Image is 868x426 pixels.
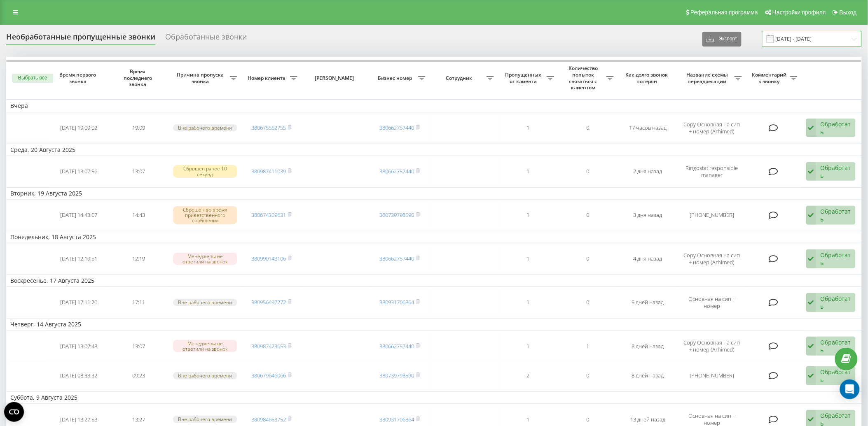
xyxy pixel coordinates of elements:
span: Количество попыток связаться с клиентом [562,65,606,91]
div: Обработать [821,295,852,310]
a: 380662757440 [379,124,414,131]
td: 1 [498,245,558,273]
td: 12:19 [109,245,168,273]
td: 0 [558,245,618,273]
div: Сброшен ранее 10 секунд [173,165,237,177]
td: Вчера [6,100,862,112]
td: 3 дня назад [618,201,678,229]
td: [PHONE_NUMBER] [678,362,746,390]
div: Open Intercom Messenger [840,379,860,399]
button: Выбрать все [12,74,53,83]
td: 0 [558,158,618,186]
td: Четверг, 14 Августа 2025 [6,318,862,331]
td: [DATE] 17:11:20 [49,289,109,317]
a: 380987411039 [251,168,286,175]
td: Суббота, 9 Августа 2025 [6,391,862,404]
div: Менеджеры не ответили на звонок [173,253,237,265]
td: Основная на сип + номер [678,289,746,317]
span: Бизнес номер [374,75,418,81]
span: Реферальная программа [690,9,758,16]
td: 09:23 [109,362,168,390]
td: 5 дней назад [618,289,678,317]
span: Комментарий к звонку [750,72,790,84]
div: Обработать [821,120,852,136]
div: Вне рабочего времени [173,124,237,131]
span: Время последнего звонка [115,68,162,88]
a: 380984653752 [251,416,286,423]
span: Сотрудник [434,75,487,81]
a: 380679646066 [251,372,286,379]
a: 380662757440 [379,342,414,350]
td: [DATE] 13:07:56 [49,158,109,186]
td: 0 [558,201,618,229]
td: 14:43 [109,201,168,229]
div: Вне рабочего времени [173,416,237,423]
span: [PERSON_NAME] [309,75,363,81]
div: Вне рабочего времени [173,299,237,306]
td: [DATE] 19:09:02 [49,114,109,142]
span: Название схемы переадресации [682,72,735,84]
td: Copy Основная на сип + номер (Arhimed) [678,332,746,360]
span: Время первого звонка [56,72,102,84]
td: 4 дня назад [618,245,678,273]
a: 380931706864 [379,416,414,423]
div: Необработанные пропущенные звонки [6,33,155,45]
span: Как долго звонок потерян [625,72,671,84]
a: 380674309631 [251,211,286,219]
div: Сброшен во время приветственного сообщения [173,206,237,224]
td: Среда, 20 Августа 2025 [6,144,862,156]
a: 380675552755 [251,124,286,131]
td: 1 [498,201,558,229]
td: 8 дней назад [618,362,678,390]
td: [DATE] 14:43:07 [49,201,109,229]
td: [DATE] 12:19:51 [49,245,109,273]
a: 380987423653 [251,342,286,350]
div: Менеджеры не ответили на звонок [173,340,237,352]
td: Воскресенье, 17 Августа 2025 [6,275,862,287]
td: Copy Основная на сип + номер (Arhimed) [678,114,746,142]
div: Обработать [821,368,852,384]
td: [PHONE_NUMBER] [678,201,746,229]
td: 2 дня назад [618,158,678,186]
a: 380739798590 [379,211,414,219]
div: Обработать [821,338,852,354]
td: 1 [498,332,558,360]
div: Вне рабочего времени [173,372,237,379]
button: Экспорт [702,32,742,47]
button: Open CMP widget [4,402,24,422]
a: 380739798590 [379,372,414,379]
td: 13:07 [109,158,168,186]
span: Выход [840,9,857,16]
div: Обработанные звонки [165,33,247,45]
td: 0 [558,362,618,390]
td: Copy Основная на сип + номер (Arhimed) [678,245,746,273]
td: 0 [558,114,618,142]
td: [DATE] 08:33:32 [49,362,109,390]
a: 380956497272 [251,298,286,306]
span: Пропущенных от клиента [502,72,546,84]
div: Обработать [821,251,852,267]
td: Вторник, 19 Августа 2025 [6,187,862,200]
div: Обработать [821,164,852,179]
a: 380662757440 [379,255,414,262]
td: [DATE] 13:07:48 [49,332,109,360]
td: 2 [498,362,558,390]
td: 0 [558,289,618,317]
td: 1 [558,332,618,360]
a: 380990143106 [251,255,286,262]
span: Причина пропуска звонка [173,72,230,84]
td: 8 дней назад [618,332,678,360]
td: 17:11 [109,289,168,317]
td: 17 часов назад [618,114,678,142]
td: Ringostat responsible manager [678,158,746,186]
td: 19:09 [109,114,168,142]
a: 380931706864 [379,298,414,306]
span: Номер клиента [246,75,290,81]
td: 1 [498,158,558,186]
span: Настройки профиля [772,9,826,16]
td: Понедельник, 18 Августа 2025 [6,231,862,243]
td: 1 [498,289,558,317]
td: 1 [498,114,558,142]
a: 380662757440 [379,168,414,175]
td: 13:07 [109,332,168,360]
